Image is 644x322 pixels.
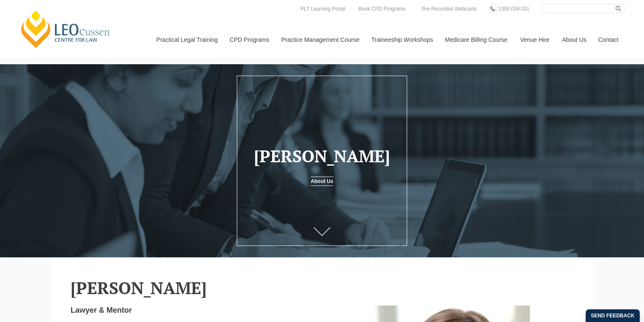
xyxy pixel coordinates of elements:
a: PLT Learning Portal [298,4,347,14]
a: Medicare Billing Course [439,22,514,58]
a: About Us [311,177,333,186]
a: Practice Management Course [275,22,365,58]
a: Book CPD Programs [356,4,407,14]
a: Contact [592,22,625,58]
h2: [PERSON_NAME] [71,278,573,297]
a: Traineeship Workshops [365,22,439,58]
a: Pre-Recorded Webcasts [420,4,479,14]
a: 1300 039 031 [496,4,531,14]
a: [PERSON_NAME] Centre for Law [19,9,112,49]
h1: [PERSON_NAME] [245,147,399,165]
strong: Lawyer & Mentor [71,306,132,314]
a: Practical Legal Training [150,22,224,58]
a: About Us [556,22,592,58]
iframe: LiveChat chat widget [587,265,623,301]
a: Venue Hire [514,22,556,58]
a: CPD Programs [223,22,275,58]
span: 1300 039 031 [498,6,529,12]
